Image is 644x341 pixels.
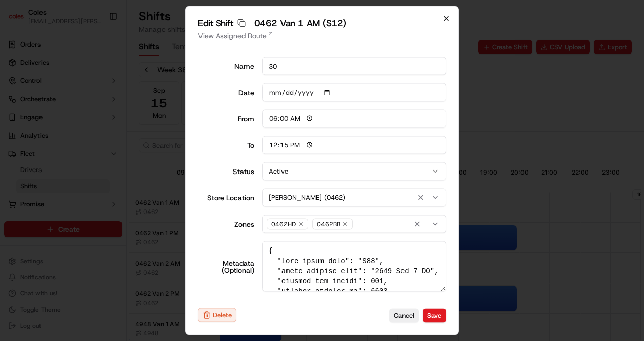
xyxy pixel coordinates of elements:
div: From [198,115,254,122]
label: Name [198,63,254,70]
a: 💻API Documentation [82,142,167,160]
textarea: { "lore_ipsum_dolo": "S88", "ametc_adipisc_elit": "2649 Sed 7 DO", "eiusmod_tem_incidi": 001, "ut... [262,241,447,292]
div: To [198,142,254,149]
button: Save [423,308,446,322]
span: 0462HD [271,220,296,228]
img: 1736555255976-a54dd68f-1ca7-489b-9aae-adbdc363a1c4 [10,96,28,114]
a: 📗Knowledge Base [6,142,82,160]
input: Shift name [262,57,447,75]
label: Status [198,168,254,175]
label: Zones [198,221,254,228]
button: Cancel [389,308,419,322]
div: 📗 [10,147,18,155]
span: [PERSON_NAME] (0462) [269,193,345,202]
span: 0462BB [317,220,340,228]
img: Nash [10,10,30,30]
div: Start new chat [34,96,166,106]
button: Start new chat [172,99,184,111]
button: 0462HD0462BB [262,215,447,233]
span: 0462 Van 1 AM (S12) [254,19,346,28]
span: Pylon [101,171,123,179]
button: Delete [198,308,236,322]
div: 💻 [86,147,94,155]
p: Welcome 👋 [10,40,184,56]
a: Powered byPylon [71,170,123,179]
button: [PERSON_NAME] (0462) [262,189,447,207]
a: View Assigned Route [198,31,446,41]
span: API Documentation [96,146,163,156]
div: We're available if you need us! [34,106,128,114]
label: Store Location [198,194,254,201]
label: Date [198,89,254,96]
span: Knowledge Base [20,146,77,156]
label: Metadata (Optional) [198,260,254,274]
input: Got a question? Start typing here... [26,65,182,75]
h2: Edit Shift [198,19,446,28]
